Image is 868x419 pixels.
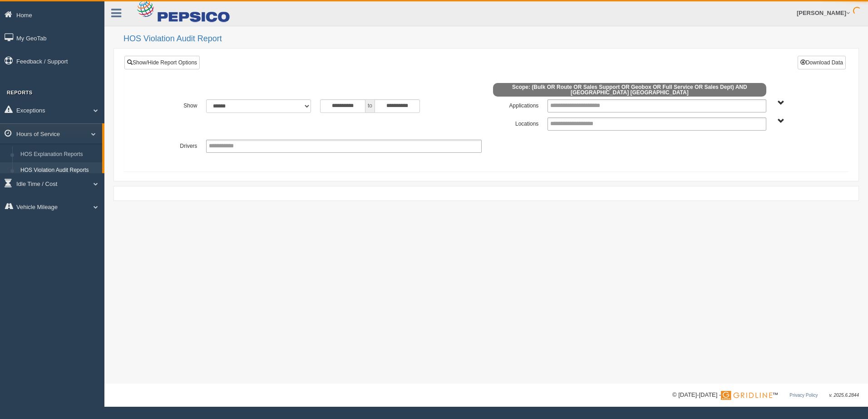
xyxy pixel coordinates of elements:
a: HOS Violation Audit Reports [16,162,102,179]
div: © [DATE]-[DATE] - ™ [672,390,859,400]
label: Show [145,99,202,110]
img: Gridline [721,391,772,400]
span: Scope: (Bulk OR Route OR Sales Support OR Geobox OR Full Service OR Sales Dept) AND [GEOGRAPHIC_D... [493,83,766,97]
span: to [365,99,375,113]
a: Privacy Policy [789,393,818,398]
label: Locations [486,117,543,128]
a: Show/Hide Report Options [124,56,200,69]
a: HOS Explanation Reports [16,146,102,163]
label: Drivers [145,140,202,151]
h2: HOS Violation Audit Report [123,34,859,44]
label: Applications [486,99,543,110]
span: v. 2025.6.2844 [829,393,859,398]
button: Download Data [798,56,846,69]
